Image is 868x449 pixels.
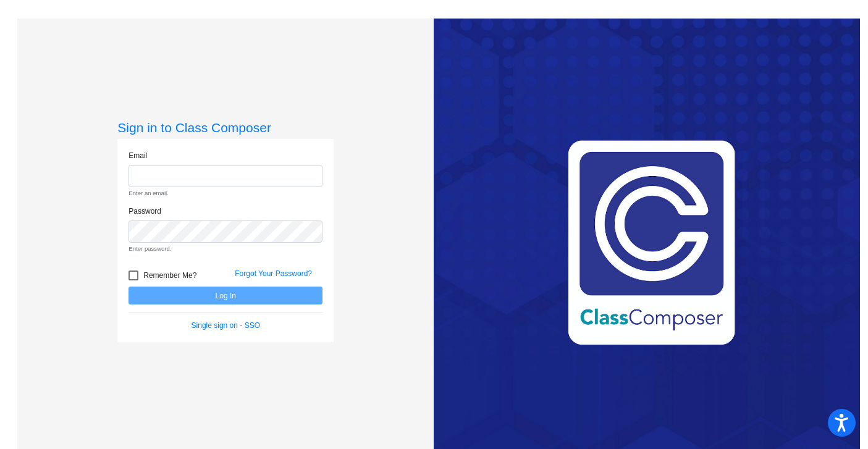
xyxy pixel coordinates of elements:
[129,189,322,198] small: Enter an email.
[117,120,334,135] h3: Sign in to Class Composer
[143,268,196,283] span: Remember Me?
[129,245,322,253] small: Enter password.
[129,150,147,161] label: Email
[129,206,161,217] label: Password
[192,321,260,330] a: Single sign on - SSO
[129,287,322,304] button: Log In
[235,269,312,278] a: Forgot Your Password?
